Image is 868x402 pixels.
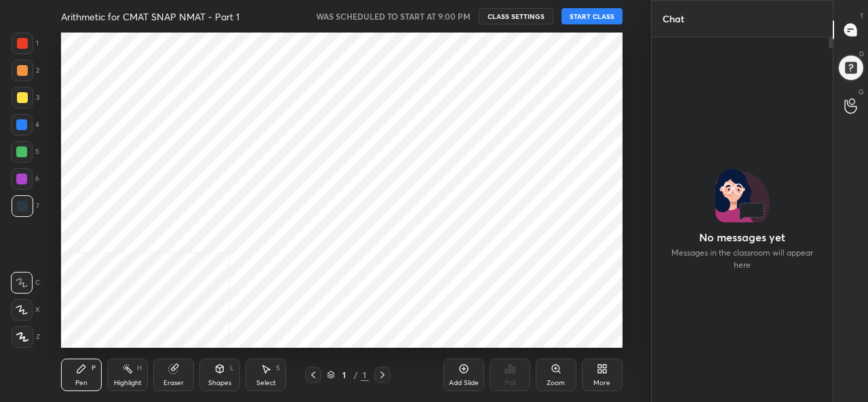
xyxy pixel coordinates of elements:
[12,195,39,217] div: 7
[12,33,39,54] div: 1
[859,87,864,97] p: G
[163,380,184,386] div: Eraser
[92,365,96,371] div: P
[11,114,39,136] div: 4
[449,380,479,386] div: Add Slide
[859,49,864,59] p: D
[208,380,231,386] div: Shapes
[652,1,695,37] p: Chat
[61,10,239,23] h4: Arithmetic for CMAT SNAP NMAT - Part 1
[114,380,142,386] div: Highlight
[11,299,40,321] div: X
[316,10,471,22] h5: WAS SCHEDULED TO START AT 9:00 PM
[12,87,39,108] div: 3
[12,326,40,348] div: Z
[11,141,39,163] div: 5
[276,365,280,371] div: S
[230,365,234,371] div: L
[354,371,358,379] div: /
[75,380,87,386] div: Pen
[256,380,276,386] div: Select
[137,365,142,371] div: H
[11,272,40,294] div: C
[547,380,565,386] div: Zoom
[11,168,39,190] div: 6
[338,371,351,379] div: 1
[361,369,369,381] div: 1
[593,380,610,386] div: More
[12,60,39,81] div: 2
[860,11,864,21] p: T
[479,8,553,24] button: CLASS SETTINGS
[561,8,623,24] button: START CLASS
